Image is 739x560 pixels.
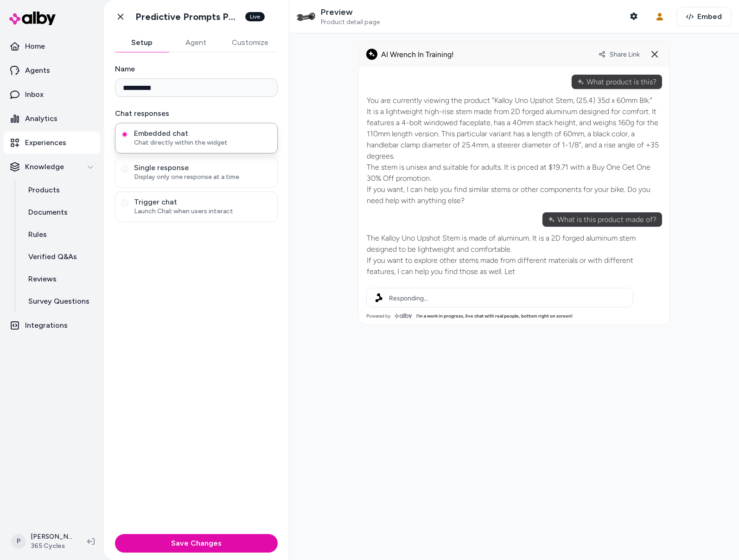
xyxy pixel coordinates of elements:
[28,229,47,240] p: Rules
[28,296,89,307] p: Survey Questions
[19,246,100,268] a: Verified Q&As
[31,541,72,551] span: 365 Cycles
[134,207,272,216] span: Launch Chat when users interact
[115,108,278,119] label: Chat responses
[19,201,100,223] a: Documents
[6,527,80,556] button: P[PERSON_NAME]365 Cycles
[4,132,100,154] a: Experiences
[4,59,100,82] a: Agents
[134,197,272,207] span: Trigger chat
[4,314,100,337] a: Integrations
[19,290,100,312] a: Survey Questions
[134,163,272,172] span: Single response
[25,161,64,172] p: Knowledge
[321,7,380,18] p: Preview
[4,83,100,106] a: Inbox
[25,65,50,76] p: Agents
[9,12,56,25] img: alby Logo
[297,7,315,26] img: Kalloy Uno Upshot Stem, (25.4) 35d x 60mm Blk
[31,532,72,541] p: [PERSON_NAME]
[115,534,278,553] button: Save Changes
[134,138,272,147] span: Chat directly within the widget
[28,274,57,285] p: Reviews
[321,18,380,26] span: Product detail page
[135,11,240,23] h1: Predictive Prompts PDP
[4,35,100,57] a: Home
[19,268,100,290] a: Reviews
[25,113,57,124] p: Analytics
[25,137,66,148] p: Experiences
[245,12,265,21] div: Live
[4,156,100,178] button: Knowledge
[25,41,45,52] p: Home
[28,251,77,262] p: Verified Q&As
[676,7,732,26] button: Embed
[697,11,722,22] span: Embed
[115,33,169,52] button: Setup
[121,131,128,138] button: Embedded chatChat directly within the widget
[115,64,278,75] label: Name
[121,199,128,207] button: Trigger chatLaunch Chat when users interact
[19,179,100,201] a: Products
[223,33,278,52] button: Customize
[169,33,223,52] button: Agent
[25,89,44,100] p: Inbox
[28,185,60,196] p: Products
[28,207,68,218] p: Documents
[4,108,100,130] a: Analytics
[19,223,100,246] a: Rules
[25,320,68,331] p: Integrations
[121,165,128,172] button: Single responseDisplay only one response at a time
[11,534,26,549] span: P
[134,172,272,182] span: Display only one response at a time
[134,129,272,138] span: Embedded chat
